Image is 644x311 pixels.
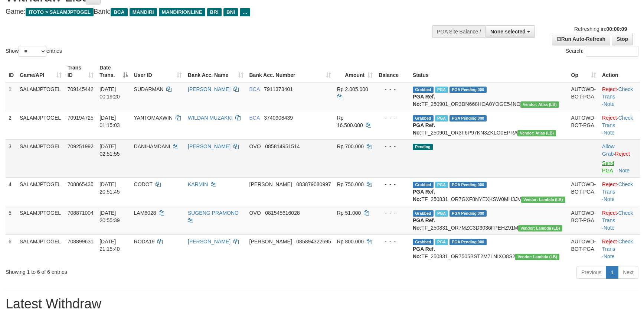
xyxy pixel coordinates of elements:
b: PGA Ref. No: [413,189,435,202]
span: Vendor URL: https://dashboard.q2checkout.com/secure [520,101,559,108]
span: 708865435 [68,181,94,187]
span: Rp 750.000 [337,181,364,187]
span: BNI [223,8,238,16]
span: PGA Pending [450,210,487,217]
a: Reject [602,239,617,244]
span: Marked by aeodh [435,87,448,93]
b: PGA Ref. No: [413,122,435,136]
td: · · [599,111,640,139]
button: None selected [486,25,535,38]
div: - - - [379,114,407,122]
th: Date Trans.: activate to sort column descending [97,61,131,82]
span: CODOT [134,181,153,187]
td: · · [599,177,640,206]
th: Balance [376,61,410,82]
a: WILDAN MUZAKKI [188,115,233,121]
td: SALAMJPTOGEL [17,139,65,177]
span: PGA Pending [450,239,487,245]
span: [PERSON_NAME] [249,239,292,244]
a: Note [604,130,615,136]
span: [DATE] 02:51:55 [99,143,120,157]
b: PGA Ref. No: [413,217,435,231]
td: SALAMJPTOGEL [17,177,65,206]
a: Note [604,253,615,259]
span: [DATE] 21:15:40 [99,239,120,252]
td: SALAMJPTOGEL [17,234,65,263]
span: Grabbed [413,115,434,122]
a: Reject [615,151,630,157]
span: OVO [249,210,261,216]
span: Copy 081545616028 to clipboard [265,210,300,216]
span: Vendor URL: https://dashboard.q2checkout.com/secure [518,225,562,231]
a: KARMIN [188,181,208,187]
th: Trans ID: activate to sort column ascending [65,61,97,82]
td: AUTOWD-BOT-PGA [568,111,599,139]
span: YANTOMAXWIN [134,115,173,121]
td: · · [599,206,640,234]
td: · [599,139,640,177]
h4: Game: Bank: [6,8,422,16]
span: 708871004 [68,210,94,216]
span: BRI [207,8,222,16]
a: Allow Grab [602,143,614,157]
a: Reject [602,115,617,121]
td: 4 [6,177,17,206]
span: [DATE] 20:55:39 [99,210,120,223]
span: LAM6028 [134,210,156,216]
td: 1 [6,82,17,111]
a: Reject [602,181,617,187]
span: 709251992 [68,143,94,149]
td: AUTOWD-BOT-PGA [568,177,599,206]
td: 2 [6,111,17,139]
a: Note [604,225,615,231]
select: Showentries [19,46,46,57]
div: - - - [379,238,407,245]
th: Amount: activate to sort column ascending [334,61,376,82]
span: Marked by aeoameng [435,239,448,245]
span: Copy 7911373401 to clipboard [264,86,293,92]
td: SALAMJPTOGEL [17,82,65,111]
span: PGA Pending [450,182,487,188]
th: Bank Acc. Number: activate to sort column ascending [246,61,334,82]
div: - - - [379,85,407,93]
span: Copy 083879080997 to clipboard [296,181,331,187]
a: Next [618,266,638,279]
span: [PERSON_NAME] [249,181,292,187]
a: [PERSON_NAME] [188,86,231,92]
span: SUDARMAN [134,86,164,92]
span: PGA Pending [450,115,487,122]
th: Op: activate to sort column ascending [568,61,599,82]
b: PGA Ref. No: [413,94,435,107]
span: Grabbed [413,87,434,93]
span: BCA [249,115,260,121]
td: AUTOWD-BOT-PGA [568,234,599,263]
a: [PERSON_NAME] [188,143,231,149]
td: SALAMJPTOGEL [17,206,65,234]
td: TF_250901_OR3DN668HOA0YOGE54NO [410,82,568,111]
a: Run Auto-Refresh [552,33,610,45]
a: Check Trans [602,210,633,223]
span: MANDIRI [130,8,157,16]
div: - - - [379,181,407,188]
span: OVO [249,143,261,149]
th: Status [410,61,568,82]
span: [DATE] 00:19:20 [99,86,120,100]
td: TF_250901_OR3F6P97KN3ZKLO0EPRA [410,111,568,139]
th: User ID: activate to sort column ascending [131,61,185,82]
td: TF_250831_OR7GXF8NYEXKSW0MH3JV [410,177,568,206]
span: Grabbed [413,182,434,188]
span: Grabbed [413,210,434,217]
span: Vendor URL: https://dashboard.q2checkout.com/secure [521,197,565,203]
a: Note [618,168,630,174]
span: 708899631 [68,239,94,244]
th: ID [6,61,17,82]
th: Action [599,61,640,82]
span: None selected [490,29,526,35]
a: Reject [602,210,617,216]
span: [DATE] 20:51:45 [99,181,120,195]
span: Vendor URL: https://dashboard.q2checkout.com/secure [515,254,559,260]
input: Search: [586,46,638,57]
td: AUTOWD-BOT-PGA [568,82,599,111]
a: Check Trans [602,181,633,195]
a: Check Trans [602,239,633,252]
